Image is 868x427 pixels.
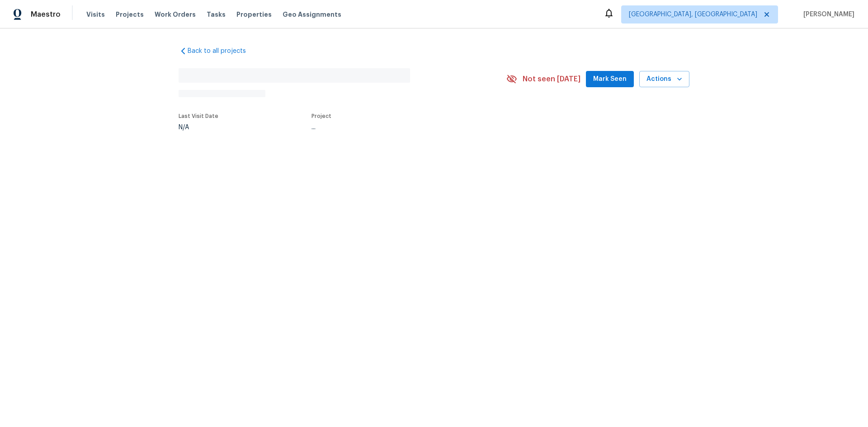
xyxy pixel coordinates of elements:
span: Last Visit Date [179,113,218,119]
span: Maestro [31,10,61,19]
span: [PERSON_NAME] [800,10,854,19]
div: ... [311,124,485,131]
span: Visits [86,10,105,19]
span: Properties [236,10,272,19]
span: Actions [646,74,682,85]
a: Back to all projects [179,47,265,56]
span: Mark Seen [593,74,627,85]
span: Tasks [207,11,226,18]
span: Projects [116,10,144,19]
button: Actions [639,71,689,88]
div: N/A [179,124,218,131]
span: Project [311,113,331,119]
button: Mark Seen [586,71,634,88]
span: Work Orders [155,10,196,19]
span: Not seen [DATE] [523,75,580,84]
span: Geo Assignments [283,10,341,19]
span: [GEOGRAPHIC_DATA], [GEOGRAPHIC_DATA] [629,10,757,19]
